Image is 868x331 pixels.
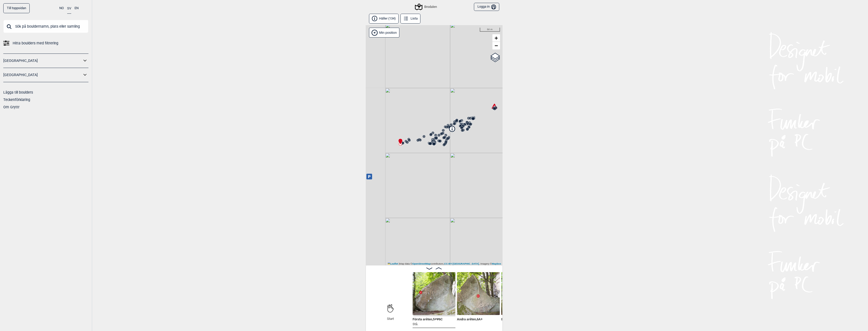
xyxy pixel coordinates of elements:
div: Map data © contributors, , Imagery © [386,262,503,266]
button: Lista [400,14,421,24]
a: [GEOGRAPHIC_DATA] [3,57,82,64]
a: Zoom out [492,42,500,49]
a: Layers [490,52,500,63]
input: Sök på bouldernamn, plats eller samling [3,20,88,33]
img: Bregott [501,272,544,315]
div: 50 m [480,28,500,32]
a: CC-BY-[GEOGRAPHIC_DATA] [444,262,479,265]
span: − [494,42,498,49]
span: + [494,35,498,41]
span: Hitta boulders med filtrering [13,40,58,47]
a: Lägga till boulders [3,90,33,94]
span: Första arêten , 5+ Ψ 6C [413,316,443,321]
p: Stå. [413,322,443,327]
a: Om Gryttr [3,105,20,109]
a: OpenStreetMap [412,262,431,265]
div: Brodalen [416,4,437,10]
a: Zoom in [492,34,500,42]
span: Start [387,317,394,321]
span: Andra arêten , 6A+ [457,316,483,321]
a: [GEOGRAPHIC_DATA] [3,71,82,79]
img: Forsta areten [413,272,455,315]
a: Teckenförklaring [3,98,30,102]
button: SV [67,3,71,14]
span: | [399,262,400,265]
a: Till toppsidan [3,3,30,13]
button: Häller (134) [369,14,399,24]
a: Leaflet [388,262,398,265]
img: Andra areten [457,272,500,315]
button: Logga in [474,3,499,11]
button: EN [75,3,79,13]
button: NO [59,3,64,13]
span: Bregott , 4 [501,316,514,321]
a: Hitta boulders med filtrering [3,40,88,47]
div: Vis min position [369,28,399,38]
a: Mapbox [492,262,501,265]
